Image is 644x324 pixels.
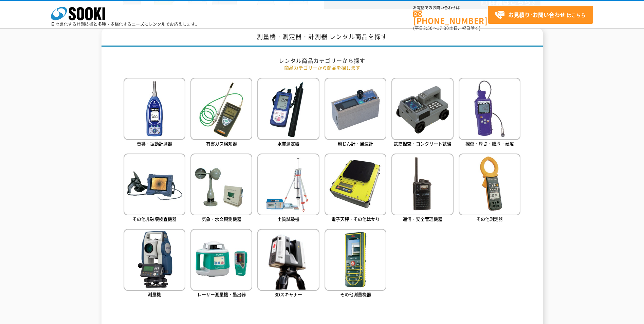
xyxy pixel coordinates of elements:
[331,216,380,222] span: 電子天秤・その他はかり
[403,216,442,222] span: 通信・安全管理機器
[51,22,200,26] p: 日々進化する計測技術と多種・多様化するニーズにレンタルでお応えします。
[257,229,319,291] img: 3Dスキャナー
[340,291,371,298] span: その他測量機器
[124,78,185,140] img: 音響・振動計測器
[124,154,185,215] img: その他非破壊検査機器
[325,154,386,215] img: 電子天秤・その他はかり
[459,154,520,224] a: その他測定器
[275,291,302,298] span: 3Dスキャナー
[325,154,386,224] a: 電子天秤・その他はかり
[495,10,586,20] span: はこちら
[508,11,565,19] strong: お見積り･お問い合わせ
[413,25,480,31] span: (平日 ～ 土日、祝日除く)
[394,140,451,147] span: 鉄筋探査・コンクリート試験
[190,229,252,291] img: レーザー測量機・墨出器
[124,229,185,291] img: 測量機
[277,140,299,147] span: 水質測定器
[148,291,161,298] span: 測量機
[277,216,299,222] span: 土質試験機
[437,25,449,31] span: 17:30
[257,154,319,224] a: 土質試験機
[476,216,503,222] span: その他測定器
[325,229,386,299] a: その他測量機器
[325,78,386,148] a: 粉じん計・風速計
[459,78,520,148] a: 探傷・厚さ・膜厚・硬度
[413,11,488,24] a: [PHONE_NUMBER]
[206,140,237,147] span: 有害ガス検知器
[391,154,453,224] a: 通信・安全管理機器
[391,154,453,215] img: 通信・安全管理機器
[257,154,319,215] img: 土質試験機
[190,78,252,140] img: 有害ガス検知器
[137,140,172,147] span: 音響・振動計測器
[325,229,386,291] img: その他測量機器
[391,78,453,148] a: 鉄筋探査・コンクリート試験
[190,229,252,299] a: レーザー測量機・墨出器
[190,78,252,148] a: 有害ガス検知器
[257,78,319,148] a: 水質測定器
[338,140,373,147] span: 粉じん計・風速計
[488,6,593,24] a: お見積り･お問い合わせはこちら
[124,154,185,224] a: その他非破壊検査機器
[197,291,246,298] span: レーザー測量機・墨出器
[202,216,241,222] span: 気象・水文観測機器
[413,6,488,10] span: お電話でのお問い合わせは
[190,154,252,215] img: 気象・水文観測機器
[124,64,521,71] p: 商品カテゴリーから商品を探します
[102,28,543,47] h1: 測量機・測定器・計測器 レンタル商品を探す
[124,57,521,64] h2: レンタル商品カテゴリーから探す
[124,229,185,299] a: 測量機
[465,140,514,147] span: 探傷・厚さ・膜厚・硬度
[257,78,319,140] img: 水質測定器
[391,78,453,140] img: 鉄筋探査・コンクリート試験
[124,78,185,148] a: 音響・振動計測器
[459,78,520,140] img: 探傷・厚さ・膜厚・硬度
[325,78,386,140] img: 粉じん計・風速計
[423,25,433,31] span: 8:50
[190,154,252,224] a: 気象・水文観測機器
[459,154,520,215] img: その他測定器
[257,229,319,299] a: 3Dスキャナー
[132,216,177,222] span: その他非破壊検査機器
